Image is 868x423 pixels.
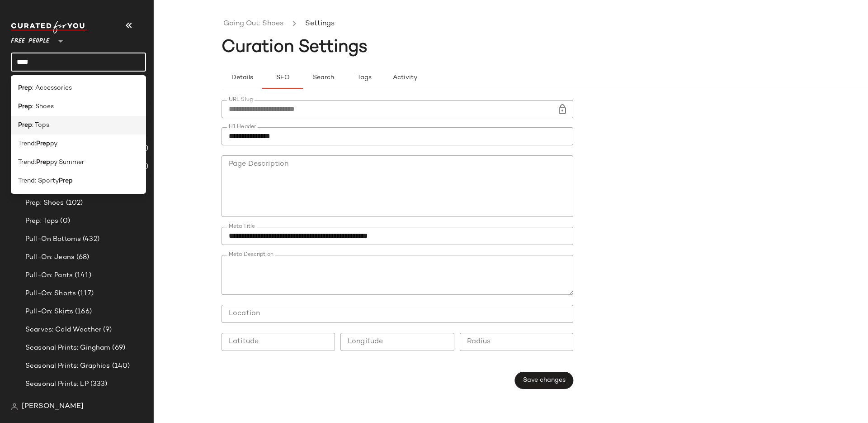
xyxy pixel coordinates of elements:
[25,234,81,245] span: Pull-On Bottoms
[36,158,50,167] b: Prep
[50,158,84,167] span: py Summer
[18,158,36,167] span: Trend:
[18,139,36,149] span: Trend:
[18,83,32,93] b: Prep
[25,288,76,299] span: Pull-On: Shorts
[11,21,88,34] img: cfy_white_logo.C9jOOHJF.svg
[36,139,50,149] b: Prep
[356,74,371,82] span: Tags
[25,270,73,281] span: Pull-On: Pants
[101,325,112,335] span: (9)
[25,198,64,208] span: Prep: Shoes
[11,403,18,410] img: svg%3e
[303,18,336,30] li: Settings
[25,325,101,335] span: Scarves: Cold Weather
[392,74,417,82] span: Activity
[18,176,59,186] span: Trend: Sporty
[25,397,115,408] span: Seasonal Prints: Polka Dots
[22,401,84,412] span: [PERSON_NAME]
[515,372,573,389] button: Save changes
[275,74,289,82] span: SEO
[25,361,110,371] span: Seasonal Prints: Graphics
[73,270,91,281] span: (141)
[312,74,334,82] span: Search
[18,102,32,111] b: Prep
[81,234,99,245] span: (432)
[73,307,92,317] span: (166)
[223,18,283,30] a: Going Out: Shoes
[25,307,73,317] span: Pull-On: Skirts
[58,216,70,226] span: (0)
[59,176,73,186] b: Prep
[11,31,50,47] span: Free People
[231,74,253,82] span: Details
[115,397,131,408] span: (60)
[110,361,130,371] span: (140)
[25,379,89,389] span: Seasonal Prints: LP
[25,216,58,226] span: Prep: Tops
[76,288,94,299] span: (117)
[75,252,90,263] span: (68)
[32,120,49,130] span: : Tops
[25,343,110,353] span: Seasonal Prints: Gingham
[32,102,54,111] span: : Shoes
[25,252,75,263] span: Pull-On: Jeans
[64,198,83,208] span: (102)
[32,83,72,93] span: : Accessories
[18,120,32,130] b: Prep
[222,38,368,57] span: Curation Settings
[523,377,566,384] span: Save changes
[50,139,57,149] span: py
[89,379,108,389] span: (333)
[110,343,125,353] span: (69)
